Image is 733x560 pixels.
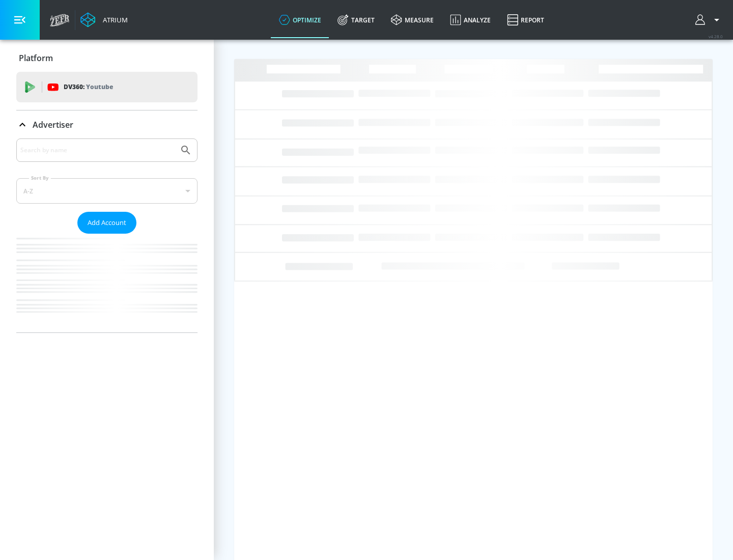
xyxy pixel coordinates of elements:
div: DV360: Youtube [16,72,198,102]
button: Add Account [77,212,136,234]
a: Atrium [80,12,128,27]
a: Target [329,2,383,38]
input: Search by name [20,144,175,157]
p: Platform [19,52,53,64]
span: v 4.28.0 [709,34,723,39]
a: Report [499,2,552,38]
span: Add Account [88,217,126,229]
div: Platform [16,44,198,72]
a: measure [383,2,442,38]
p: Advertiser [33,119,73,130]
p: Youtube [86,81,113,92]
div: Advertiser [16,110,198,139]
label: Sort By [29,175,51,181]
a: optimize [271,2,329,38]
div: A-Z [16,178,198,204]
div: Advertiser [16,138,198,332]
p: DV360: [64,81,113,93]
a: Analyze [442,2,499,38]
nav: list of Advertiser [16,234,198,332]
div: Atrium [99,15,128,24]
